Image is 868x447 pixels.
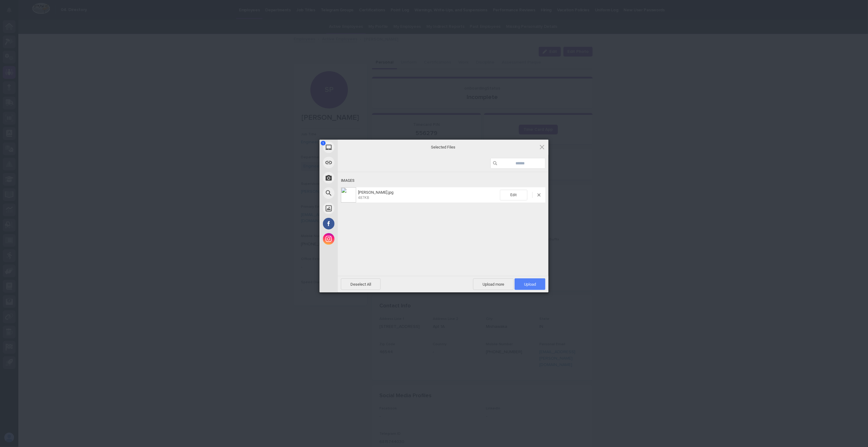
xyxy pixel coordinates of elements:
div: Take Photo [320,170,393,185]
span: 1 [321,141,326,145]
div: Web Search [320,185,393,201]
div: Unsplash [320,201,393,216]
div: Images [341,175,545,186]
span: 487KB [358,196,369,200]
span: [PERSON_NAME].jpg [358,190,393,195]
span: Upload [515,278,545,290]
span: Deselect All [341,278,381,290]
span: Upload more [473,278,514,290]
div: Facebook [320,216,393,231]
span: Selected Files [382,144,504,150]
div: Instagram [320,231,393,247]
div: Link (URL) [320,155,393,170]
span: Siddharth Pareek.jpg [356,190,500,200]
img: 82515f31-1c80-41cd-85d1-8fc3ef7719b5 [341,187,356,203]
span: Click here or hit ESC to close picker [539,144,545,150]
div: My Device [320,140,393,155]
span: Upload [524,282,536,287]
span: Edit [500,190,527,200]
